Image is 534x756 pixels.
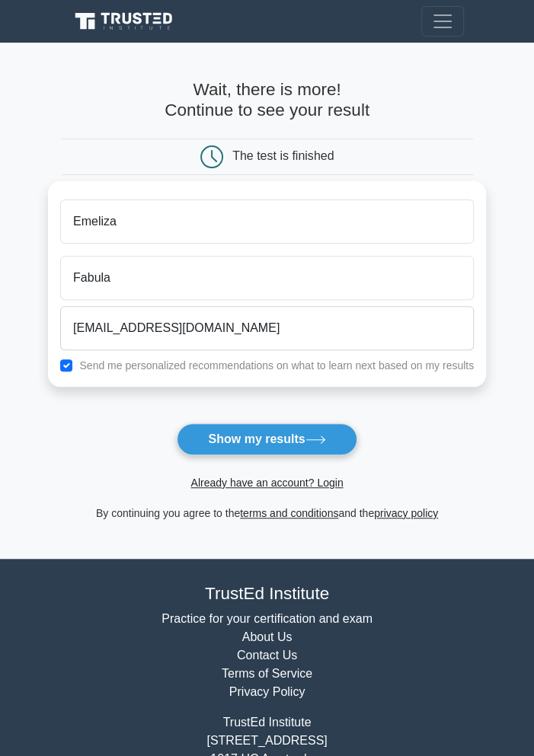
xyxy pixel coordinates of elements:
button: Toggle navigation [421,6,464,37]
input: First name [60,199,474,244]
input: Last name [60,256,474,300]
a: terms and conditions [240,507,338,519]
a: Practice for your certification and exam [161,612,373,625]
div: By continuing you agree to the and the [39,504,495,522]
a: Already have an account? Login [190,477,343,489]
button: Show my results [177,423,357,455]
a: About Us [242,630,293,643]
h4: TrustEd Institute [71,583,464,604]
h4: Wait, there is more! Continue to see your result [48,79,486,120]
a: Terms of Service [222,667,312,680]
div: The test is finished [232,149,334,162]
label: Send me personalized recommendations on what to learn next based on my results [79,359,474,372]
a: Privacy Policy [229,685,305,698]
a: Contact Us [237,649,297,662]
a: privacy policy [374,507,438,519]
input: Email [60,306,474,350]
